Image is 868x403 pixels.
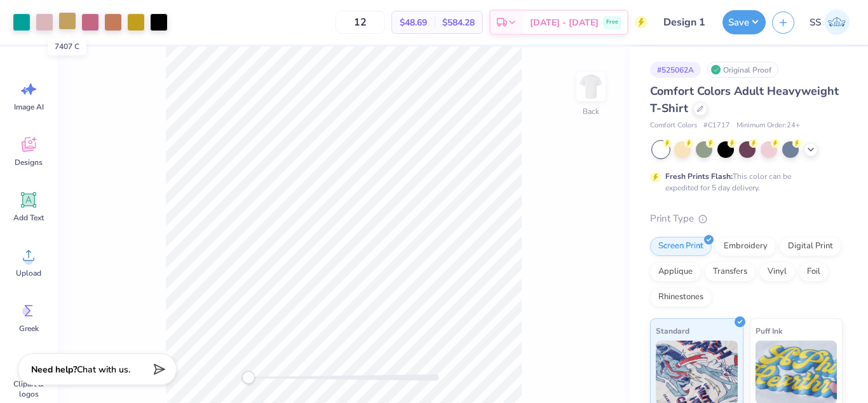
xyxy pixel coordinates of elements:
div: Back [583,106,599,117]
div: Accessibility label [242,371,255,384]
span: $48.69 [400,16,427,29]
div: 7407 C [48,38,86,55]
span: [DATE] - [DATE] [530,16,599,29]
div: Vinyl [759,262,795,281]
a: SS [804,10,855,35]
span: Comfort Colors [650,120,697,131]
span: SS [810,15,821,30]
img: Sakshi Solanki [824,10,850,35]
span: Clipart & logos [8,379,50,399]
span: Add Text [13,213,44,223]
div: Transfers [705,262,756,281]
span: Chat with us. [77,364,130,376]
span: Image AI [14,102,44,112]
span: Standard [656,324,689,337]
div: Applique [650,262,701,281]
input: – – [336,11,385,34]
div: Embroidery [715,237,776,256]
div: Digital Print [780,237,841,256]
button: Save [722,10,766,34]
span: Comfort Colors Adult Heavyweight T-Shirt [650,83,839,116]
img: Back [578,74,604,99]
span: Puff Ink [756,324,782,337]
div: Original Proof [707,62,778,78]
span: Greek [19,323,39,334]
span: Free [606,18,618,27]
span: Upload [16,268,41,278]
input: Untitled Design [654,10,716,35]
div: Print Type [650,211,843,226]
strong: Need help? [31,364,77,376]
span: Minimum Order: 24 + [736,120,800,131]
div: Screen Print [650,237,712,256]
div: Foil [799,262,829,281]
div: This color can be expedited for 5 day delivery. [665,171,822,194]
span: $584.28 [442,16,475,29]
span: # C1717 [703,120,730,131]
div: # 525062A [650,62,701,78]
div: Rhinestones [650,288,712,307]
strong: Fresh Prints Flash: [665,171,733,181]
span: Designs [15,157,43,167]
